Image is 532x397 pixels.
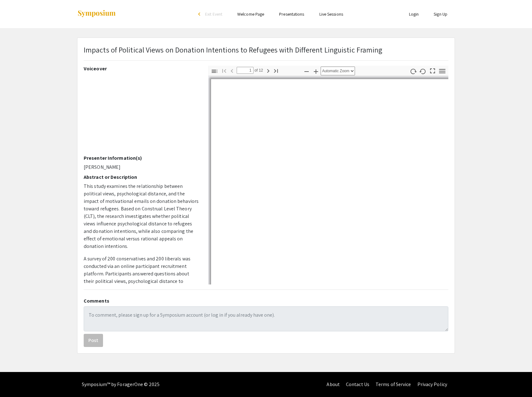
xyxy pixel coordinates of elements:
a: Terms of Service [376,381,411,388]
h2: Voiceover [84,66,199,72]
button: Rotate Counterclockwise [418,67,428,76]
a: About [327,381,340,388]
h2: Presenter Information(s) [84,155,199,161]
button: Rotate Clockwise [408,67,419,76]
a: Login [409,11,419,17]
p: A survey of 200 conservatives and 200 liberals was conducted via an online participant recruitmen... [84,255,199,308]
span: Exit Event [205,11,222,17]
div: Symposium™ by ForagerOne © 2025 [82,372,160,397]
p: [PERSON_NAME] [84,163,199,171]
p: This study examines the relationship between political views, psychological distance, and the imp... [84,183,199,250]
iframe: Chat [5,369,27,392]
iframe: Impacts of Political Views on Donation Intentions to Refugees with Different Linguistic Framing [84,74,199,155]
button: Go to First Page [219,66,229,75]
img: Symposium by ForagerOne [77,10,116,18]
a: Privacy Policy [417,381,447,388]
a: Presentations [279,11,304,17]
span: of 12 [254,67,263,74]
div: arrow_back_ios [198,12,202,16]
button: Previous Page [227,66,237,75]
button: Next Page [263,66,273,75]
a: Welcome Page [237,11,264,17]
button: Post [84,334,103,347]
button: Tools [437,67,448,76]
h2: Comments [84,298,448,304]
input: Page [237,67,254,74]
button: Zoom In [311,67,321,76]
button: Go to Last Page [271,66,281,75]
button: Switch to Presentation Mode [427,66,438,75]
h2: Abstract or Description [84,174,199,180]
span: Impacts of Political Views on Donation Intentions to Refugees with Different Linguistic Framing [84,45,382,55]
a: Live Sessions [319,11,343,17]
button: Toggle Sidebar [209,67,220,76]
a: Sign Up [434,11,447,17]
select: Zoom [321,67,355,75]
a: Contact Us [346,381,369,388]
button: Zoom Out [301,67,312,76]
